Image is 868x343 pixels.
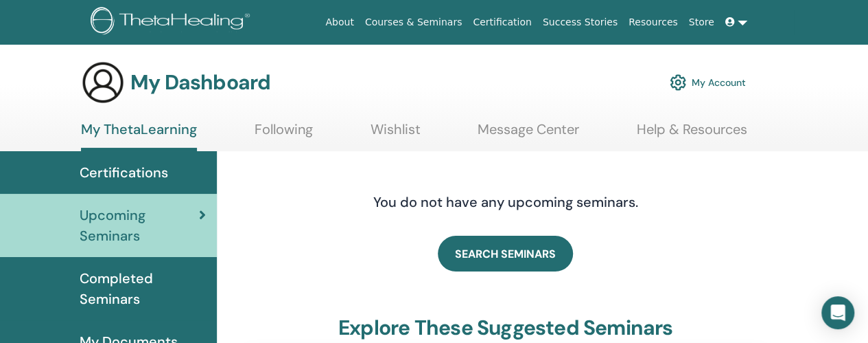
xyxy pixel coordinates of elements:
[255,121,313,148] a: Following
[455,247,556,261] span: SEARCH SEMINARS
[623,10,683,35] a: Resources
[637,121,747,148] a: Help & Resources
[81,121,197,151] a: My ThetaLearning
[821,296,854,329] div: Open Intercom Messenger
[80,205,199,246] span: Upcoming Seminars
[320,10,359,35] a: About
[81,60,125,104] img: generic-user-icon.jpg
[338,316,672,340] h3: explore these suggested seminars
[537,10,623,35] a: Success Stories
[670,67,746,98] a: My Account
[438,236,573,272] a: SEARCH SEMINARS
[91,7,255,38] img: logo.png
[360,10,468,35] a: Courses & Seminars
[371,121,421,148] a: Wishlist
[80,268,206,309] span: Completed Seminars
[130,70,270,95] h3: My Dashboard
[670,71,686,94] img: cog.svg
[683,10,720,35] a: Store
[467,10,537,35] a: Certification
[290,194,722,210] h4: You do not have any upcoming seminars.
[478,121,579,148] a: Message Center
[80,162,168,183] span: Certifications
